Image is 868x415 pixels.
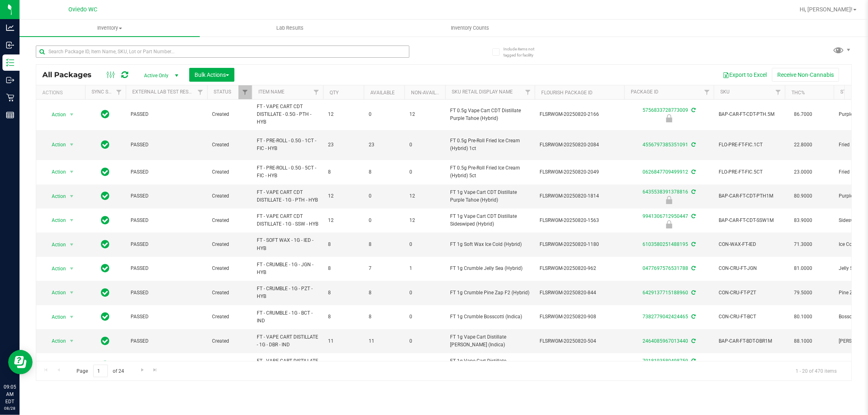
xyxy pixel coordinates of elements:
[521,85,535,99] a: Filter
[328,337,359,345] span: 11
[690,189,695,195] span: Sync from Compliance System
[772,85,785,99] a: Filter
[411,90,447,96] a: Non-Available
[44,239,66,250] span: Action
[257,103,318,126] span: FT - VAPE CART CDT DISTILLATE - 0.5G - PTH - HYB
[101,263,110,274] span: In Sync
[265,24,315,32] span: Lab Results
[790,166,816,178] span: 23.0000
[643,265,688,271] a: 0477697576531788
[44,335,66,347] span: Action
[409,289,440,297] span: 0
[101,311,110,322] span: In Sync
[67,166,77,178] span: select
[44,109,66,120] span: Action
[328,111,359,118] span: 12
[503,46,544,58] span: Include items not tagged for facility
[44,166,66,178] span: Action
[328,217,359,224] span: 12
[212,141,247,149] span: Created
[131,168,202,176] span: PASSED
[101,139,110,150] span: In Sync
[257,213,318,228] span: FT - VAPE CART CDT DISTILLATE - 1G - SSW - HYB
[136,365,148,376] a: Go to the next page
[67,109,77,120] span: select
[369,217,400,224] span: 0
[212,289,247,297] span: Created
[791,90,805,96] a: THC%
[409,265,440,272] span: 1
[328,168,359,176] span: 8
[101,239,110,250] span: In Sync
[790,359,816,371] span: 88.1000
[44,139,66,150] span: Action
[131,217,202,224] span: PASSED
[409,192,440,200] span: 12
[643,241,688,247] a: 6103580251488195
[800,6,853,13] span: Hi, [PERSON_NAME]!
[450,213,530,228] span: FT 1g Vape Cart CDT Distillate Sideswiped (Hybrid)
[257,237,318,252] span: FT - SOFT WAX - 1G - IED - HYB
[212,265,247,272] span: Created
[643,358,688,364] a: 7018193580498759
[44,287,66,298] span: Action
[540,313,619,321] span: FLSRWGM-20250820-908
[67,335,77,347] span: select
[450,313,530,321] span: FT 1g Crumble Bosscotti (Indica)
[6,76,14,84] inline-svg: Outbound
[257,285,318,300] span: FT - CRUMBLE - 1G - PZT - HYB
[789,365,843,377] span: 1 - 20 of 470 items
[212,241,247,248] span: Created
[690,213,695,219] span: Sync from Compliance System
[790,335,816,347] span: 88.1000
[840,89,857,95] a: Strain
[42,90,82,96] div: Actions
[690,358,695,364] span: Sync from Compliance System
[44,263,66,274] span: Action
[700,85,714,99] a: Filter
[720,89,730,95] a: SKU
[132,89,196,95] a: External Lab Test Result
[101,335,110,347] span: In Sync
[409,337,440,345] span: 0
[690,142,695,148] span: Sync from Compliance System
[369,192,400,200] span: 0
[328,289,359,297] span: 8
[330,90,339,96] a: Qty
[719,192,780,200] span: BAP-CAR-FT-CDT-PTH1M
[8,350,33,374] iframe: Resource center
[440,24,501,32] span: Inventory Counts
[67,139,77,150] span: select
[212,313,247,321] span: Created
[369,337,400,345] span: 11
[719,217,780,224] span: BAP-CAR-FT-CDT-SSW1M
[67,263,77,274] span: select
[719,337,780,345] span: BAP-CAR-FT-BDT-DBR1M
[369,241,400,248] span: 8
[790,287,816,299] span: 79.5000
[540,265,619,272] span: FLSRWGM-20250820-962
[238,85,252,99] a: Filter
[200,20,380,37] a: Lab Results
[69,6,98,13] span: Oviedo WC
[42,70,100,79] span: All Packages
[257,357,318,373] span: FT - VAPE CART DISTILLATE - 1G - DBR - IND
[257,333,318,349] span: FT - VAPE CART DISTILLATE - 1G - DBR - IND
[6,59,14,67] inline-svg: Inventory
[643,169,688,175] a: 0626847709499912
[131,289,202,297] span: PASSED
[719,141,780,149] span: FLO-PRE-FT-FIC.1CT
[67,360,77,371] span: select
[194,85,207,99] a: Filter
[643,107,688,113] a: 5756833728773009
[131,313,202,321] span: PASSED
[369,265,400,272] span: 7
[643,189,688,195] a: 6435538391378816
[772,68,839,82] button: Receive Non-Cannabis
[409,141,440,149] span: 0
[131,265,202,272] span: PASSED
[719,111,780,118] span: BAP-CAR-FT-CDT-PTH.5M
[101,166,110,178] span: In Sync
[540,192,619,200] span: FLSRWGM-20250820-1814
[409,217,440,224] span: 12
